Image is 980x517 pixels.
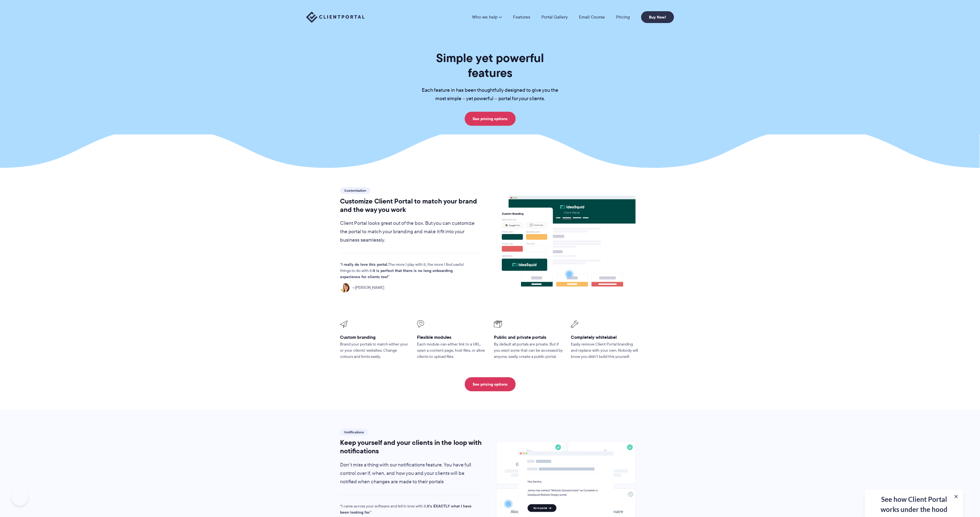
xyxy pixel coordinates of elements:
[417,341,486,360] p: Each module can either link to a URL, open a content page, host files, or allow clients to upload...
[11,489,28,506] iframe: Toggle Customer Support
[641,11,674,23] a: Buy Now!
[340,187,370,194] span: Customization
[413,51,567,80] h1: Simple yet powerful features
[494,341,563,360] p: By default all portals are private. But if you want some that can be accessed by anyone, easily c...
[352,285,384,291] span: [PERSON_NAME]
[341,261,388,267] strong: I really do love this portal.
[340,461,482,486] p: Don’t miss a thing with our notifications feature. You have full control over if, when, and how y...
[494,334,563,340] h3: Public and private portals
[472,15,502,19] a: Who we help
[340,429,368,436] span: Notifications
[465,377,516,391] a: See pricing options
[616,15,630,19] a: Pricing
[571,341,640,360] p: Easily remove Client Portal branding and replace with your own. Nobody will know you didn’t build...
[417,334,486,340] h3: Flexible modules
[340,197,482,214] h2: Customize Client Portal to match your brand and the way you work
[340,219,482,244] p: Client Portal looks great out of the box. But you can customize the portal to match your branding...
[340,503,471,515] strong: It's EXACTLY what I have been looking for.
[579,15,605,19] a: Email Course
[340,341,409,360] p: Brand your portals to match either your or your clients’ websites. Change colours and fonts easily.
[340,267,453,280] strong: It is perfect that there is no long onboarding experience for clients too!
[513,15,530,19] a: Features
[465,112,516,126] a: See pricing options
[340,262,472,280] p: The more I play with it, the more I find useful things to do with it.
[340,334,409,340] h3: Custom branding
[571,334,640,340] h3: Completely whitelabel
[340,503,472,516] p: I came across your software and fell in love with it.
[541,15,568,19] a: Portal Gallery
[413,86,567,103] p: Each feature in has been thoughtfully designed to give you the most simple – yet powerful – porta...
[340,438,482,455] h2: Keep yourself and your clients in the loop with notifications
